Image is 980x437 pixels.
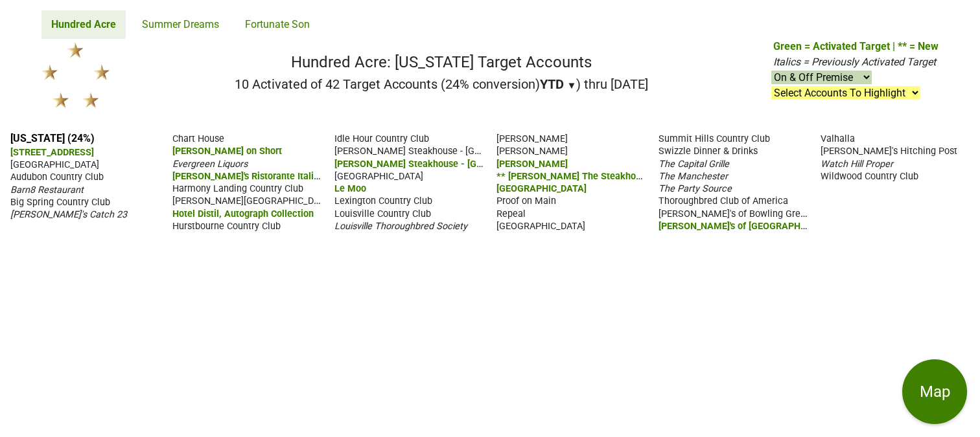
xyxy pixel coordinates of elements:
span: Green = Activated Target | ** = New [773,40,939,52]
span: [PERSON_NAME]'s Hitching Post [821,146,957,157]
h2: 10 Activated of 42 Target Accounts (24% conversion) ) thru [DATE] [235,76,649,92]
span: Barn8 Restaurant [10,185,84,196]
span: Proof on Main [496,196,556,207]
span: [PERSON_NAME] Steakhouse - [GEOGRAPHIC_DATA] [334,144,554,157]
span: Louisville Thoroughbred Society [334,221,467,232]
span: [PERSON_NAME]'s Ristorante Italiano [172,170,329,182]
span: Idle Hour Country Club [334,133,429,144]
span: Hotel Distil, Autograph Collection [172,208,314,219]
span: [GEOGRAPHIC_DATA] [496,183,587,194]
a: Fortunate Son [235,10,320,39]
span: The Capital Grille [659,159,729,170]
span: Thoroughbred Club of America [659,196,788,207]
span: Audubon Country Club [10,172,104,183]
span: [PERSON_NAME] [496,159,568,170]
span: [GEOGRAPHIC_DATA] [10,159,99,170]
a: [US_STATE] (24%) [10,132,95,144]
span: [PERSON_NAME]'s of Bowling Green [659,207,811,219]
span: [STREET_ADDRESS] [10,147,94,158]
h1: Hundred Acre: [US_STATE] Target Accounts [235,53,649,72]
span: Big Spring Country Club [10,197,110,208]
span: Watch Hill Proper [821,159,893,170]
span: Repeal [496,208,526,219]
span: [GEOGRAPHIC_DATA] [334,171,423,182]
a: Hundred Acre [41,10,126,39]
span: Louisville Country Club [334,208,431,219]
span: [PERSON_NAME] on Short [172,146,282,157]
span: [PERSON_NAME] Steakhouse - [GEOGRAPHIC_DATA] [334,157,557,170]
span: Le Moo [334,183,366,194]
span: [PERSON_NAME]'s of [GEOGRAPHIC_DATA] [659,219,839,232]
span: Hurstbourne Country Club [172,221,281,232]
span: ** [PERSON_NAME] The Steakhouse ** [496,170,662,182]
span: [PERSON_NAME] [496,146,568,157]
a: Summer Dreams [132,10,229,39]
span: Swizzle Dinner & Drinks [659,146,758,157]
span: Chart House [172,133,224,144]
span: [GEOGRAPHIC_DATA] [496,221,585,232]
span: YTD [540,76,564,92]
span: The Manchester [659,171,728,182]
button: Map [902,359,967,424]
span: Wildwood Country Club [821,171,918,182]
span: Lexington Country Club [334,196,432,207]
span: Italics = Previously Activated Target [773,56,936,68]
span: [PERSON_NAME]'s Catch 23 [10,209,127,220]
span: The Party Source [659,183,732,194]
span: ▼ [567,80,577,91]
span: [PERSON_NAME] [496,133,568,144]
span: Harmony Landing Country Club [172,183,303,194]
span: [PERSON_NAME][GEOGRAPHIC_DATA][PERSON_NAME] [172,194,404,207]
img: Hundred Acre [41,43,110,107]
span: Evergreen Liquors [172,159,248,170]
span: Summit Hills Country Club [659,133,770,144]
span: Valhalla [821,133,855,144]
